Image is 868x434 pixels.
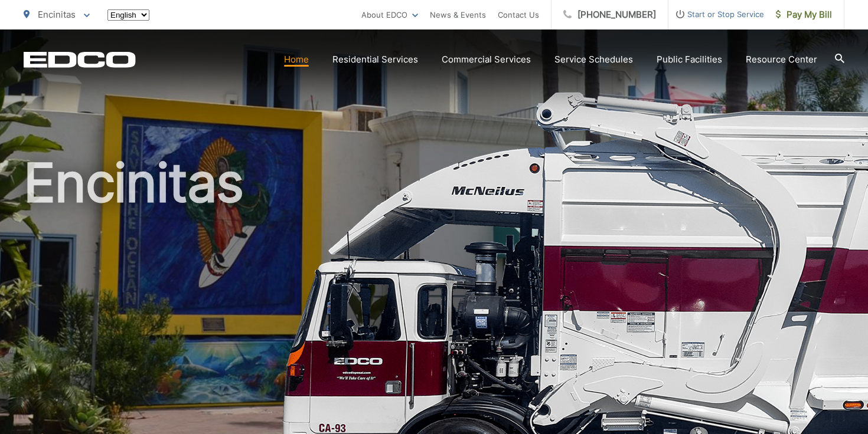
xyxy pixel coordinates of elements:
a: Contact Us [498,8,539,22]
a: News & Events [430,8,486,22]
a: About EDCO [361,8,418,22]
a: Home [284,52,309,67]
a: Public Facilities [657,52,722,67]
span: Encinitas [38,9,76,20]
a: Residential Services [332,52,418,67]
select: Select a language [107,9,149,21]
a: Commercial Services [442,52,531,67]
a: EDCD logo. Return to the homepage. [24,51,136,68]
span: Pay My Bill [776,8,832,22]
a: Resource Center [746,52,817,67]
a: Service Schedules [554,52,633,67]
